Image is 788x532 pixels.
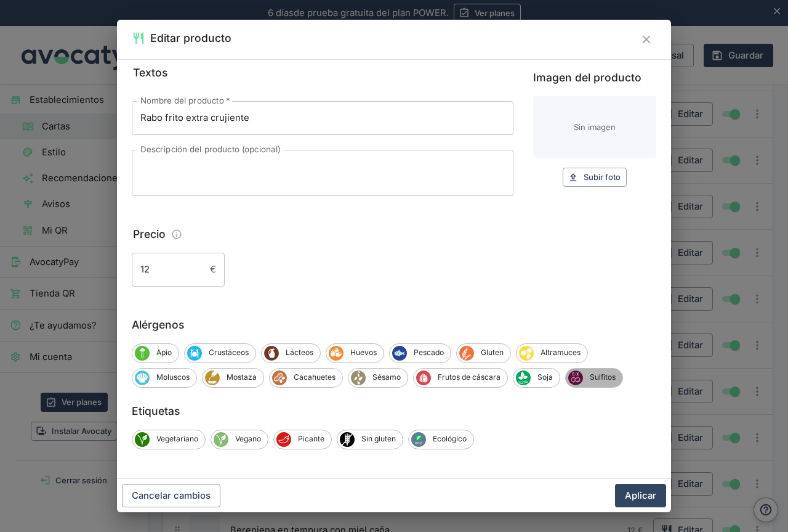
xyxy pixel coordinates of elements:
div: AltramucesAltramuces [516,343,588,363]
span: Altramuces [534,347,587,358]
div: LácteosLácteos [261,343,321,363]
div: VeganoVegano [211,430,268,449]
div: Frutos de cáscaraFrutos de cáscara [413,368,508,388]
button: Cancelar cambios [122,484,220,507]
span: Soja [531,372,560,383]
span: Picante [291,433,331,444]
label: Descripción del producto (opcional) [140,144,281,155]
div: CacahuetesCacahuetes [269,368,343,388]
button: Subir foto [563,168,627,187]
span: Lácteos [264,346,279,361]
div: Sin glutenSin gluten [337,430,403,449]
button: Aplicar [615,484,666,507]
span: Pescado [392,346,407,361]
div: MostazaMostaza [202,368,264,388]
span: Sulfitos [583,372,622,383]
label: Imagen del producto [533,69,656,86]
div: PescadoPescado [389,343,451,363]
button: Información sobre edición de precios [168,226,186,243]
span: Huevos [329,346,344,361]
span: Pescado [407,347,451,358]
span: Cacahuetes [272,370,287,385]
span: Cacahuetes [287,372,342,383]
span: Lácteos [279,347,320,358]
span: Soja [516,370,531,385]
div: CrustáceosCrustáceos [184,343,256,363]
span: Frutos de cáscara [416,370,431,385]
span: Gluten [474,347,510,358]
div: EcológicoEcológico [408,430,474,449]
div: MoluscosMoluscos [132,368,197,388]
span: Subir foto [584,170,621,184]
span: Mostaza [205,370,220,385]
h2: Editar producto [150,30,231,47]
div: ApioApio [132,343,179,363]
span: Gluten [459,346,474,361]
span: Ecológico [426,433,473,444]
label: Alérgenos [132,316,656,334]
span: Altramuces [519,346,534,361]
span: Sin gluten [355,433,403,444]
span: Sésamo [351,370,366,385]
span: Vegetariano [135,432,150,447]
span: Crustáceos [202,347,255,358]
button: Cerrar [637,30,656,49]
div: GlutenGluten [456,343,511,363]
div: SésamoSésamo [348,368,408,388]
div: SulfitosSulfitos [565,368,623,388]
span: Apio [135,346,150,361]
span: Huevos [344,347,384,358]
span: Vegano [228,433,268,444]
span: Vegetariano [150,433,205,444]
span: Moluscos [135,370,150,385]
span: Apio [150,347,179,358]
legend: Precio [132,226,167,243]
span: Frutos de cáscara [431,372,507,383]
div: SojaSoja [513,368,560,388]
span: Vegano [214,432,228,447]
legend: Textos [132,64,169,81]
span: Moluscos [150,372,196,383]
span: Ecológico [411,432,426,447]
div: PicantePicante [273,430,332,449]
span: Mostaza [220,372,263,383]
div: HuevosHuevos [326,343,384,363]
span: Sin gluten [340,432,355,447]
span: Crustáceos [187,346,202,361]
span: Sésamo [366,372,408,383]
div: VegetarianoVegetariano [132,430,206,449]
label: Nombre del producto [140,95,230,107]
input: Precio [132,253,205,286]
span: Sulfitos [568,370,583,385]
label: Etiquetas [132,403,656,420]
span: Picante [276,432,291,447]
